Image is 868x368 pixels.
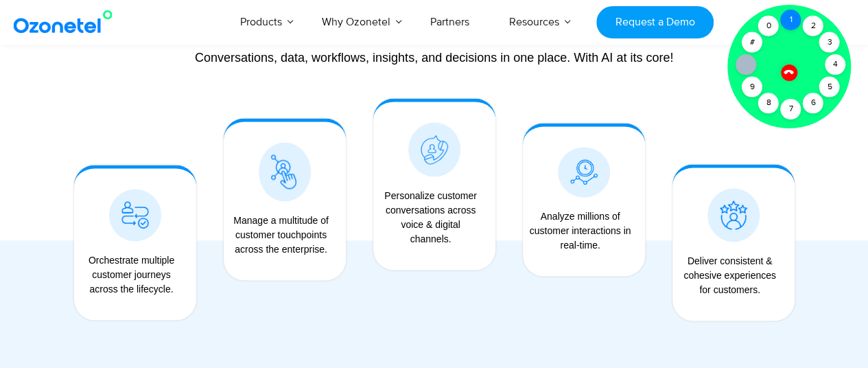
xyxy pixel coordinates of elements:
div: Personalize customer conversations across voice & digital channels. [380,188,482,246]
div: Conversations, data, workflows, insights, and decisions in one place. With AI at its core! [67,51,801,64]
div: 7 [780,99,801,119]
div: 9 [742,77,762,97]
a: Request a Demo [596,6,714,38]
div: 3 [819,32,840,53]
div: Manage a multitude of customer touchpoints across the enterprise. [231,213,332,256]
div: 5 [819,77,840,97]
div: 8 [758,93,779,113]
div: 4 [825,54,845,75]
div: Deliver consistent & cohesive experiences for customers. [679,253,781,297]
div: Orchestrate multiple customer journeys across the lifecycle. [81,253,183,296]
div: 1 [780,10,801,30]
div: 2 [803,16,823,36]
div: Analyze millions of customer interactions in real-time. [530,209,631,252]
div: 0 [758,16,779,36]
div: 6 [803,93,823,113]
div: # [742,32,762,53]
